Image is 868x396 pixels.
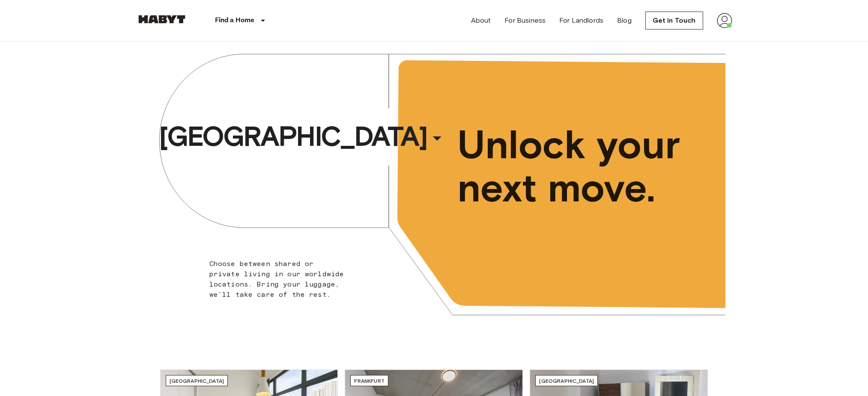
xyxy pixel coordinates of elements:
[504,15,546,26] a: For Business
[457,123,690,210] span: Unlock your next move.
[209,260,344,298] span: Choose between shared or private living in our worldwide locations. Bring your luggage, we'll tak...
[617,15,632,26] a: Blog
[539,378,594,384] span: [GEOGRAPHIC_DATA]
[170,378,224,384] span: [GEOGRAPHIC_DATA]
[215,15,255,26] p: Find a Home
[717,13,732,28] img: avatar
[471,15,491,26] a: About
[136,15,188,24] img: Habyt
[559,15,603,26] a: For Landlords
[155,117,451,156] button: [GEOGRAPHIC_DATA]
[354,378,384,384] span: Frankfurt
[159,119,427,154] span: [GEOGRAPHIC_DATA]
[645,12,703,30] a: Get in Touch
